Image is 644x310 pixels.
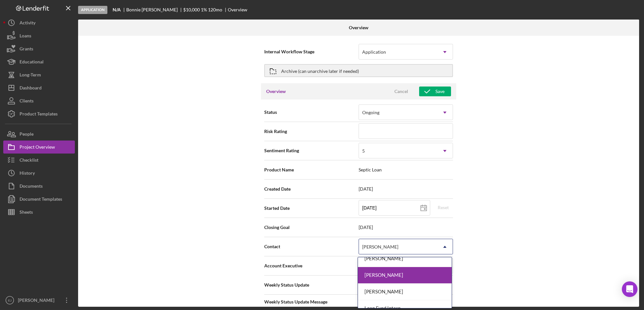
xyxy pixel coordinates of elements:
button: Long-Term [3,68,75,81]
button: Save [419,87,451,96]
h3: Overview [266,88,286,95]
b: Overview [349,25,368,30]
span: Started Date [264,205,359,211]
div: Bonnie [PERSON_NAME] [126,7,183,12]
span: Contact [264,243,359,250]
text: EJ [8,299,11,302]
div: 5 [362,148,365,154]
button: EJ[PERSON_NAME] [3,294,75,307]
div: Sheets [20,206,33,220]
button: Activity [3,16,75,29]
div: Loans [20,29,31,44]
div: Long-Term [20,68,41,83]
button: Clients [3,94,75,107]
span: [DATE] [359,186,453,192]
div: [PERSON_NAME] [358,250,452,267]
div: [PERSON_NAME] [358,284,452,300]
button: Product Templates [3,107,75,120]
button: Cancel [385,87,418,96]
span: [DATE] [359,225,453,230]
button: Grants [3,42,75,55]
button: Dashboard [3,81,75,94]
b: N/A [113,7,121,12]
span: Risk Rating [264,128,359,135]
div: Open Intercom Messenger [622,281,637,297]
span: Created Date [264,186,359,192]
div: 120 mo [208,7,222,12]
button: Sheets [3,206,75,219]
div: Reset [438,203,449,212]
div: [PERSON_NAME] [362,244,398,249]
div: Dashboard [20,81,42,96]
button: Documents [3,180,75,193]
div: [PERSON_NAME] [358,267,452,284]
div: Documents [20,180,43,194]
button: People [3,128,75,141]
span: Product Name [264,167,359,173]
button: Educational [3,55,75,68]
button: Archive (can unarchive later if needed) [264,64,453,77]
div: Grants [20,42,33,57]
div: People [20,128,34,142]
button: Document Templates [3,193,75,206]
button: Checklist [3,154,75,167]
button: Project Overview [3,141,75,154]
div: Checklist [20,154,38,168]
button: Reset [433,203,453,212]
div: Activity [20,16,35,31]
div: Cancel [394,87,408,96]
span: Weekly Status Update [264,282,359,288]
div: 1 % [201,7,207,12]
div: Document Templates [20,193,62,207]
button: History [3,167,75,180]
div: Save [435,87,445,96]
div: Application [362,49,386,55]
div: Application [78,6,107,14]
span: Septic Loan [359,167,453,172]
div: Ongoing [362,110,379,115]
div: Product Templates [20,107,58,122]
div: Overview [228,7,247,12]
div: Clients [20,94,34,109]
span: Sentiment Rating [264,147,359,154]
span: Weekly Status Update Message [264,299,453,305]
span: Closing Goal [264,224,359,231]
div: [PERSON_NAME] [16,294,59,308]
div: Educational [20,55,44,70]
span: Internal Workflow Stage [264,48,359,55]
div: Project Overview [20,141,55,155]
span: Status [264,109,359,115]
span: Account Executive [264,263,359,269]
div: History [20,167,35,181]
span: $10,000 [183,7,200,12]
button: Loans [3,29,75,42]
div: Archive (can unarchive later if needed) [281,65,359,76]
